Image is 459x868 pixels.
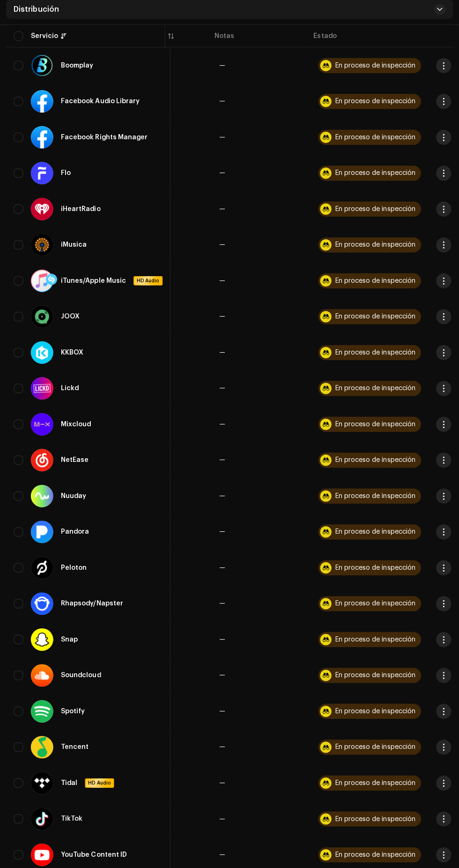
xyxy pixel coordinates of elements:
re-a-table-badge: — [219,353,225,359]
div: Facebook Audio Library [62,103,140,110]
div: TikTok [62,816,83,823]
div: Pandora [62,531,90,537]
div: En proceso de inspección [334,246,414,252]
div: En proceso de inspección [334,495,414,502]
re-a-table-badge: — [219,281,225,288]
div: En proceso de inspección [334,460,414,466]
div: Rhapsody/Napster [62,602,124,609]
div: Boomplay [62,68,94,74]
div: En proceso de inspección [334,852,414,858]
div: Soundcloud [62,673,102,680]
div: JOOX [62,317,81,324]
re-a-table-badge: — [219,531,225,537]
re-a-table-badge: — [219,745,225,751]
div: En proceso de inspección [334,281,414,288]
div: En proceso de inspección [334,139,414,145]
div: En proceso de inspección [334,388,414,395]
div: En proceso de inspección [334,816,414,823]
div: En proceso de inspección [334,638,414,644]
div: YouTube Content ID [62,852,127,858]
re-a-table-badge: — [219,388,225,395]
re-a-table-badge: — [219,495,225,502]
span: HD Audio [135,281,162,288]
div: En proceso de inspección [334,424,414,430]
div: En proceso de inspección [334,317,414,324]
div: Facebook Rights Manager [62,139,148,145]
div: Peloton [62,566,88,573]
div: Tencent [62,745,89,751]
re-a-table-badge: — [219,246,225,252]
re-a-table-badge: — [219,673,225,680]
re-a-table-badge: — [219,68,225,74]
div: Snap [62,638,79,644]
div: En proceso de inspección [334,103,414,110]
div: Mixcloud [62,424,92,430]
span: Distribución [15,11,60,19]
div: En proceso de inspección [334,210,414,217]
div: En proceso de inspección [334,353,414,359]
div: En proceso de inspección [334,673,414,680]
div: NetEase [62,460,89,466]
div: En proceso de inspección [334,174,414,181]
div: En proceso de inspección [334,531,414,537]
re-a-table-badge: — [219,566,225,573]
div: KKBOX [62,353,84,359]
span: HD Audio [87,780,114,787]
div: iMusica [62,246,88,252]
re-a-table-badge: — [219,852,225,858]
div: En proceso de inspección [334,566,414,573]
div: iHeartRadio [62,210,101,217]
re-a-table-badge: — [219,816,225,823]
div: Spotify [62,709,86,716]
re-a-table-badge: — [219,139,225,145]
div: Flo [62,174,72,181]
re-a-table-badge: — [219,210,225,217]
re-a-table-badge: — [219,602,225,609]
div: iTunes/Apple Music [62,281,126,288]
re-a-table-badge: — [219,317,225,324]
div: En proceso de inspección [334,602,414,609]
div: Nuuday [62,495,87,502]
div: En proceso de inspección [334,709,414,716]
div: Lickd [62,388,80,395]
re-a-table-badge: — [219,780,225,787]
re-a-table-badge: — [219,460,225,466]
re-a-table-badge: — [219,638,225,644]
div: Tidal [62,780,78,787]
re-a-table-badge: — [219,424,225,430]
div: En proceso de inspección [334,780,414,787]
re-a-table-badge: — [219,709,225,716]
re-a-table-badge: — [219,174,225,181]
re-a-table-badge: — [219,103,225,110]
div: Servicio [32,37,59,46]
div: En proceso de inspección [334,68,414,74]
div: En proceso de inspección [334,745,414,751]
